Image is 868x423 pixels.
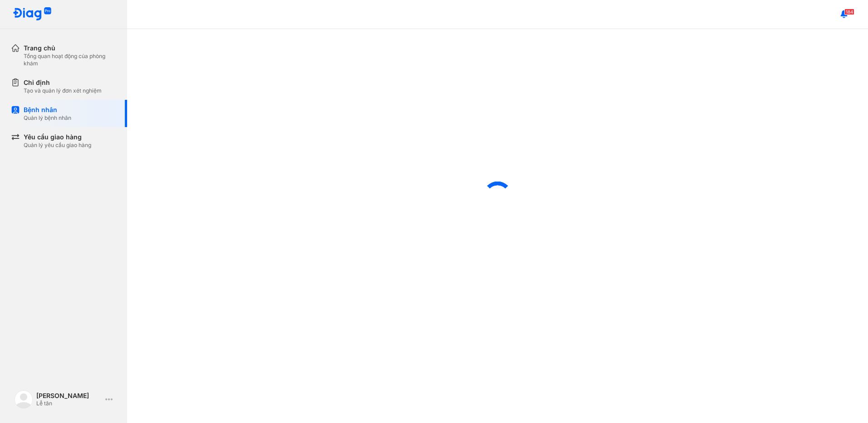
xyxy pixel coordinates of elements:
div: [PERSON_NAME] [36,392,102,400]
div: Bệnh nhân [24,105,71,114]
span: 184 [844,9,854,15]
div: Quản lý yêu cầu giao hàng [24,142,91,149]
img: logo [13,7,52,21]
div: Chỉ định [24,78,102,87]
div: Yêu cầu giao hàng [24,133,91,142]
div: Tạo và quản lý đơn xét nghiệm [24,87,102,94]
img: logo [15,390,33,408]
div: Quản lý bệnh nhân [24,114,71,122]
div: Lễ tân [36,400,102,407]
div: Tổng quan hoạt động của phòng khám [24,53,116,67]
div: Trang chủ [24,44,116,53]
